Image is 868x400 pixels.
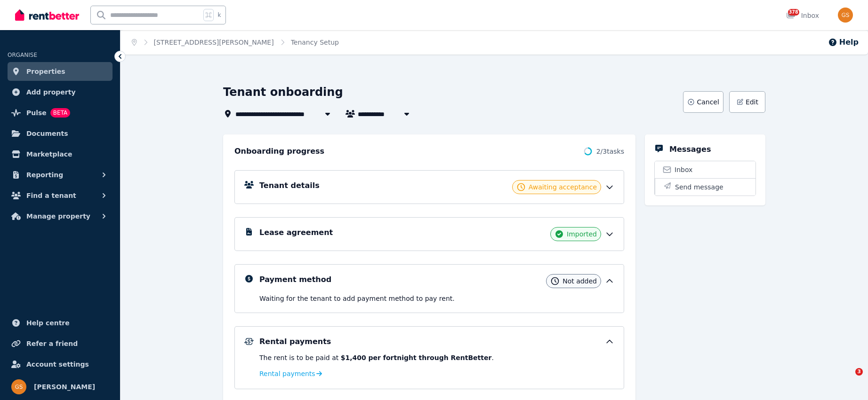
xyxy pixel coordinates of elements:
[8,165,113,184] button: Reporting
[697,97,719,107] span: Cancel
[223,85,343,100] h1: Tenant onboarding
[828,37,859,48] button: Help
[26,107,47,118] span: Pulse
[26,317,70,329] span: Help centre
[8,355,113,374] a: Account settings
[26,338,78,349] span: Refer a friend
[683,91,723,113] button: Cancel
[8,207,113,226] button: Manage property
[567,229,597,239] span: Imported
[244,338,254,345] img: Rental Payments
[8,314,113,332] a: Help centre
[8,52,37,58] span: ORGANISE
[563,276,597,286] span: Not added
[15,8,79,22] img: RentBetter
[596,147,624,156] span: 2 / 3 tasks
[259,227,333,238] h5: Lease agreement
[291,38,339,47] span: Tenancy Setup
[259,369,322,378] a: Rental payments
[259,369,315,378] span: Rental payments
[34,381,95,392] span: [PERSON_NAME]
[26,128,68,139] span: Documents
[855,368,863,376] span: 3
[655,161,755,178] a: Inbox
[8,103,113,122] a: PulseBETA
[529,182,597,192] span: Awaiting acceptance
[8,83,113,102] a: Add property
[259,336,331,347] h5: Rental payments
[8,186,113,205] button: Find a tenant
[788,9,799,16] span: 378
[259,294,614,303] p: Waiting for the tenant to add payment method to pay rent .
[11,379,26,394] img: Gabriel Sarajinsky
[836,368,859,391] iframe: Intercom live chat
[675,182,723,192] span: Send message
[8,124,113,143] a: Documents
[838,8,853,23] img: Gabriel Sarajinsky
[26,169,63,180] span: Reporting
[26,66,65,77] span: Properties
[669,144,711,155] h5: Messages
[8,145,113,164] a: Marketplace
[655,178,755,196] button: Send message
[729,91,765,113] button: Edit
[259,274,331,285] h5: Payment method
[26,149,72,160] span: Marketplace
[8,334,113,353] a: Refer a friend
[217,11,221,19] span: k
[154,39,274,46] a: [STREET_ADDRESS][PERSON_NAME]
[8,62,113,81] a: Properties
[259,180,320,191] h5: Tenant details
[121,30,350,55] nav: Breadcrumb
[746,97,758,107] span: Edit
[50,108,70,118] span: BETA
[234,146,324,157] h2: Onboarding progress
[786,11,819,20] div: Inbox
[26,190,76,201] span: Find a tenant
[341,354,492,361] b: $1,400 per fortnight through RentBetter
[675,165,692,174] span: Inbox
[26,86,76,98] span: Add property
[259,353,614,362] p: The rent is to be paid at .
[26,211,90,222] span: Manage property
[26,359,89,370] span: Account settings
